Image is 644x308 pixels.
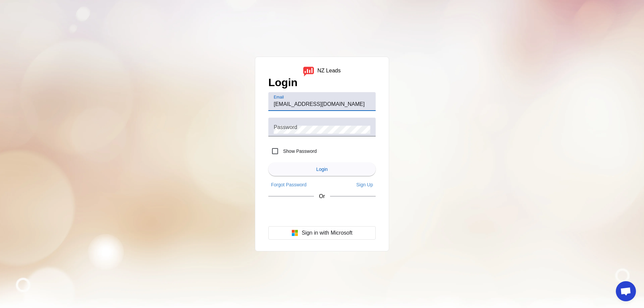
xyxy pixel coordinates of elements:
[291,230,298,236] img: Microsoft logo
[268,226,376,240] button: Sign in with Microsoft
[282,148,317,155] label: Show Password
[303,65,340,76] a: logoNZ Leads
[268,76,376,92] h1: Login
[356,182,373,187] span: Sign Up
[265,205,335,220] iframe: Sign in with Google Button
[274,124,297,130] mat-label: Password
[616,281,636,301] a: Open chat
[316,167,328,172] span: Login
[319,193,325,199] span: Or
[268,163,376,176] button: Login
[271,182,307,187] span: Forgot Password
[303,65,314,76] img: logo
[317,68,340,74] div: NZ Leads
[274,95,284,99] mat-label: Email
